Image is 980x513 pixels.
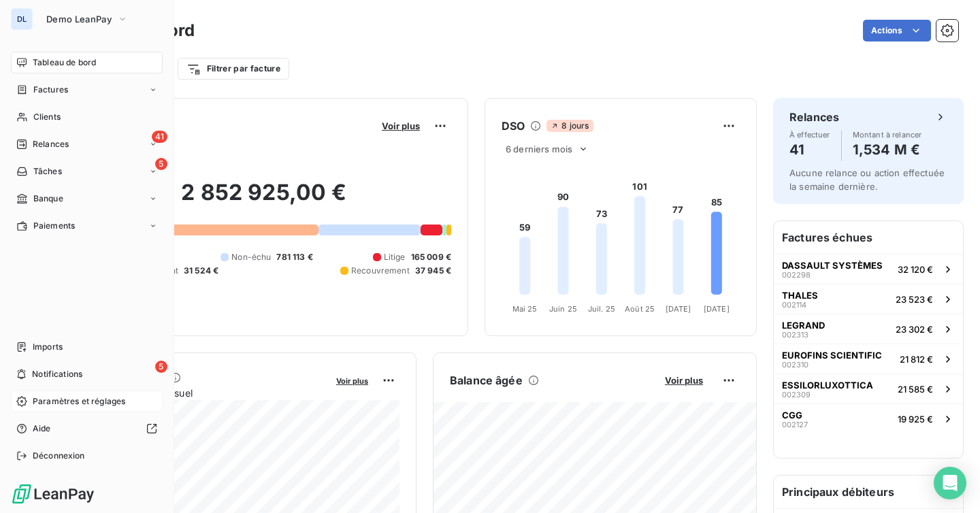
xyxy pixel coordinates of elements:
[782,290,818,301] span: THALES
[336,376,368,386] span: Voir plus
[46,14,112,24] span: Demo LeanPay
[789,109,839,125] h6: Relances
[774,284,963,314] button: THALES00211423 523 €
[32,368,82,380] span: Notifications
[33,56,96,69] span: Tableau de bord
[382,120,420,131] span: Voir plus
[900,354,933,365] span: 21 812 €
[33,220,75,232] span: Paiements
[704,304,730,314] tspan: [DATE]
[506,144,572,154] span: 6 derniers mois
[178,58,289,80] button: Filtrer par facture
[33,138,69,150] span: Relances
[774,476,963,508] h6: Principaux débiteurs
[789,131,830,139] span: À effectuer
[155,158,167,170] span: 5
[502,118,525,134] h6: DSO
[11,483,95,505] img: Logo LeanPay
[774,403,963,433] button: CGG00212719 925 €
[33,84,68,96] span: Factures
[789,167,945,192] span: Aucune relance ou action effectuée la semaine dernière.
[549,304,577,314] tspan: Juin 25
[588,304,615,314] tspan: Juil. 25
[11,8,33,30] div: DL
[77,179,451,220] h2: 2 852 925,00 €
[184,265,218,277] span: 31 524 €
[896,294,933,305] span: 23 523 €
[853,139,922,161] h4: 1,534 M €
[782,320,825,331] span: LEGRAND
[774,254,963,284] button: DASSAULT SYSTÈMES00229832 120 €
[512,304,538,314] tspan: Mai 25
[782,420,808,429] span: 002127
[276,251,312,263] span: 781 113 €
[411,251,451,263] span: 165 009 €
[415,265,451,277] span: 37 945 €
[774,344,963,374] button: EUROFINS SCIENTIFIC00231021 812 €
[782,271,811,279] span: 002298
[898,414,933,425] span: 19 925 €
[782,380,873,391] span: ESSILORLUXOTTICA
[33,193,63,205] span: Banque
[782,301,806,309] span: 002114
[853,131,922,139] span: Montant à relancer
[789,139,830,161] h4: 41
[782,260,883,271] span: DASSAULT SYSTÈMES
[625,304,655,314] tspan: Août 25
[898,264,933,275] span: 32 120 €
[774,374,963,403] button: ESSILORLUXOTTICA00230921 585 €
[934,467,966,499] div: Open Intercom Messenger
[11,418,163,440] a: Aide
[782,361,808,369] span: 002310
[863,20,931,42] button: Actions
[378,120,424,132] button: Voir plus
[33,450,85,462] span: Déconnexion
[665,375,703,386] span: Voir plus
[782,391,811,399] span: 002309
[661,374,707,386] button: Voir plus
[152,131,167,143] span: 41
[351,265,410,277] span: Recouvrement
[898,384,933,395] span: 21 585 €
[33,341,63,353] span: Imports
[450,372,523,388] h6: Balance âgée
[782,350,882,361] span: EUROFINS SCIENTIFIC
[33,423,51,435] span: Aide
[231,251,271,263] span: Non-échu
[782,410,802,420] span: CGG
[896,324,933,335] span: 23 302 €
[666,304,691,314] tspan: [DATE]
[33,395,125,408] span: Paramètres et réglages
[33,165,62,178] span: Tâches
[33,111,61,123] span: Clients
[774,314,963,344] button: LEGRAND00231323 302 €
[774,221,963,254] h6: Factures échues
[782,331,808,339] span: 002313
[77,386,327,400] span: Chiffre d'affaires mensuel
[384,251,406,263] span: Litige
[546,120,593,132] span: 8 jours
[332,374,372,386] button: Voir plus
[155,361,167,373] span: 5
